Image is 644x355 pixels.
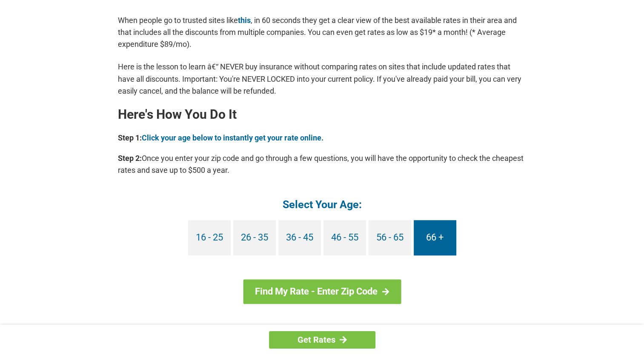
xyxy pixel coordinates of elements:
b: Step 1: [118,133,142,142]
a: 46 - 55 [323,220,366,255]
a: 26 - 35 [233,220,276,255]
a: 56 - 65 [369,220,411,255]
b: Step 2: [118,154,142,163]
a: 16 - 25 [188,220,231,255]
h2: Here's How You Do It [118,108,527,121]
p: Once you enter your zip code and go through a few questions, you will have the opportunity to che... [118,152,527,176]
a: 66 + [414,220,456,255]
a: this [238,16,251,25]
h4: Select Your Age: [118,198,527,212]
p: When people go to trusted sites like , in 60 seconds they get a clear view of the best available ... [118,14,527,50]
p: Here is the lesson to learn â€“ NEVER buy insurance without comparing rates on sites that include... [118,61,527,97]
a: Click your age below to instantly get your rate online. [142,133,323,142]
a: 36 - 45 [278,220,321,255]
a: Get Rates [269,331,375,349]
a: Find My Rate - Enter Zip Code [243,279,401,304]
